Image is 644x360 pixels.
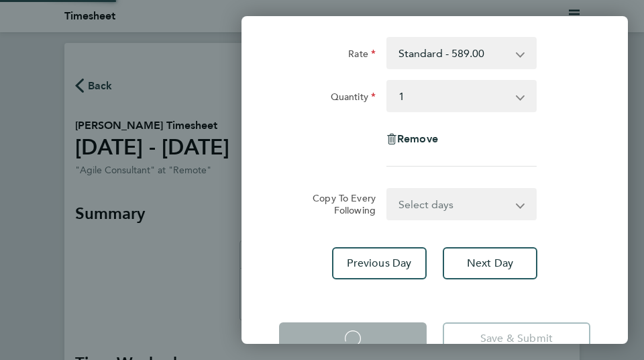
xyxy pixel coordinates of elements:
[443,247,537,279] button: Next Day
[347,257,411,270] span: Previous Day
[332,247,427,279] button: Previous Day
[331,91,376,107] label: Quantity
[348,48,376,64] label: Rate
[306,192,376,216] label: Copy To Every Following
[386,134,438,144] button: Remove
[397,132,438,145] span: Remove
[467,257,513,270] span: Next Day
